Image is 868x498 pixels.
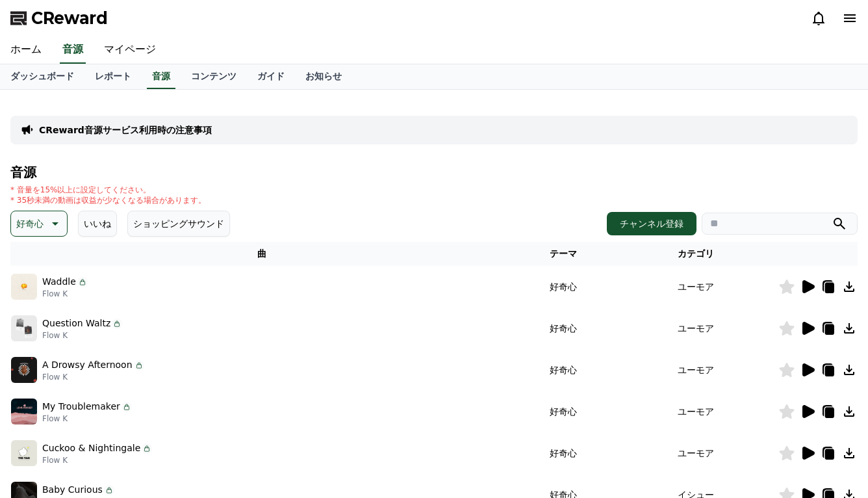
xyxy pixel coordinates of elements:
a: レポート [84,64,142,89]
a: 音源 [60,36,86,64]
td: 好奇心 [513,432,613,474]
p: Flow K [42,455,152,465]
p: Flow K [42,413,132,424]
th: テーマ [513,242,613,266]
td: ユーモア [613,349,778,391]
h4: 音源 [10,165,858,179]
th: 曲 [10,242,513,266]
p: Cuckoo & Nightingale [42,441,140,455]
button: いいね [78,211,117,237]
p: Baby Curious [42,483,103,497]
p: 好奇心 [16,215,44,233]
td: 好奇心 [513,391,613,432]
p: Flow K [42,289,88,299]
p: Question Waltz [42,317,110,330]
p: Flow K [42,330,122,341]
a: CReward [10,8,108,29]
td: ユーモア [613,266,778,308]
a: お知らせ [295,64,352,89]
td: 好奇心 [513,308,613,349]
p: A Drowsy Afternoon [42,358,133,372]
p: * 35秒未満の動画は収益が少なくなる場合があります。 [10,195,206,205]
p: Flow K [42,372,144,382]
img: music [11,274,37,300]
img: music [11,357,37,383]
img: music [11,315,37,341]
a: マイページ [94,36,166,64]
span: CReward [31,8,108,29]
a: CReward音源サービス利用時の注意事項 [39,124,212,137]
td: ユーモア [613,308,778,349]
button: 好奇心 [10,211,68,237]
button: チャンネル登録 [607,212,696,235]
td: 好奇心 [513,266,613,308]
th: カテゴリ [613,242,778,266]
img: music [11,399,37,425]
img: music [11,440,37,466]
button: ショッピングサウンド [127,211,230,237]
td: ユーモア [613,432,778,474]
td: ユーモア [613,391,778,432]
a: コンテンツ [181,64,247,89]
td: 好奇心 [513,349,613,391]
p: Waddle [42,275,76,289]
p: * 音量を15%以上に設定してください。 [10,185,206,195]
a: ガイド [247,64,295,89]
a: 音源 [147,64,175,89]
p: My Troublemaker [42,400,120,413]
